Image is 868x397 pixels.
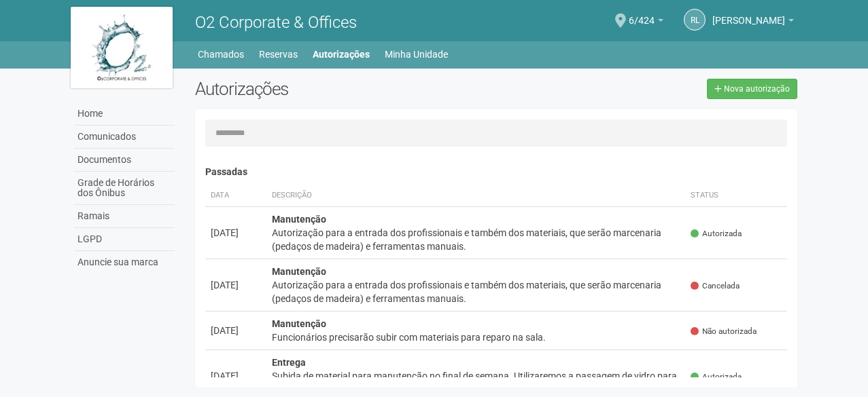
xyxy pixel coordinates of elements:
[211,324,261,337] div: [DATE]
[74,205,175,228] a: Ramais
[629,17,663,28] a: 6/424
[259,45,298,64] a: Reservas
[385,45,448,64] a: Minha Unidade
[724,84,790,94] span: Nova autorização
[211,369,261,383] div: [DATE]
[691,326,757,337] span: Não autorizada
[74,126,175,149] a: Comunicados
[272,226,680,253] div: Autorização para a entrada dos profissionais e também dos materiais, que serão marcenaria (pedaço...
[684,9,706,31] a: RL
[205,185,266,207] th: Data
[272,369,680,396] div: Subida de material para manutenção no final de semana. Utilizaremos a passagem de vidro para tran...
[685,185,787,207] th: Status
[205,167,788,177] h4: Passadas
[74,149,175,172] a: Documentos
[74,228,175,251] a: LGPD
[691,228,742,240] span: Autorizada
[74,251,175,273] a: Anuncie sua marca
[71,7,173,88] img: logo.jpg
[272,214,326,225] strong: Manutenção
[707,79,797,99] a: Nova autorização
[211,278,261,292] div: [DATE]
[629,2,655,26] span: 6/424
[272,330,680,344] div: Funcionários precisarão subir com materiais para reparo na sala.
[712,2,785,26] span: Robson Luiz Ferraro Motta
[74,102,175,126] a: Home
[691,371,742,383] span: Autorizada
[74,172,175,205] a: Grade de Horários dos Ônibus
[272,318,326,329] strong: Manutenção
[211,226,261,240] div: [DATE]
[272,278,680,305] div: Autorização para a entrada dos profissionais e também dos materiais, que serão marcenaria (pedaço...
[691,280,740,292] span: Cancelada
[272,266,326,277] strong: Manutenção
[266,185,686,207] th: Descrição
[313,45,370,64] a: Autorizações
[712,17,794,28] a: [PERSON_NAME]
[198,45,244,64] a: Chamados
[195,13,357,32] span: O2 Corporate & Offices
[195,79,486,99] h2: Autorizações
[272,357,306,368] strong: Entrega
